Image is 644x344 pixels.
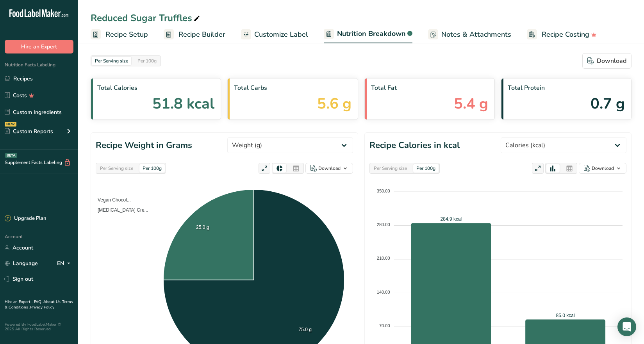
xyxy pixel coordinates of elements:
[5,322,73,332] div: Powered By FoodLabelMaker © 2025 All Rights Reserved
[317,93,351,115] span: 5.6 g
[5,127,53,135] div: Custom Reports
[97,83,214,93] span: Total Calories
[377,189,390,193] tspan: 350.00
[377,256,390,260] tspan: 210.00
[590,93,625,115] span: 0.7 g
[617,317,636,336] div: Open Intercom Messenger
[241,26,308,43] a: Customize Label
[508,83,625,93] span: Total Protein
[92,207,148,213] span: [MEDICAL_DATA] Cre...
[34,299,43,305] a: FAQ .
[5,257,38,270] a: Language
[139,164,165,173] div: Per 100g
[371,83,488,93] span: Total Fat
[92,197,131,203] span: Vegan Chocol...
[5,299,73,310] a: Terms & Conditions .
[5,153,17,158] div: BETA
[369,139,460,152] h1: Recipe Calories in kcal
[234,83,351,93] span: Total Carbs
[587,56,626,66] div: Download
[43,299,62,305] a: About Us .
[337,29,406,39] span: Nutrition Breakdown
[324,25,412,44] a: Nutrition Breakdown
[428,26,511,43] a: Notes & Attachments
[371,164,410,173] div: Per Serving size
[96,139,192,152] h1: Recipe Weight in Grams
[542,29,589,40] span: Recipe Costing
[579,163,626,174] button: Download
[413,164,439,173] div: Per 100g
[152,93,214,115] span: 51.8 kcal
[377,290,390,294] tspan: 140.00
[5,215,46,223] div: Upgrade Plan
[30,305,54,310] a: Privacy Policy
[254,29,308,40] span: Customize Label
[5,40,73,53] button: Hire an Expert
[91,11,202,25] div: Reduced Sugar Truffles
[5,122,16,127] div: NEW
[377,222,390,227] tspan: 280.00
[454,93,488,115] span: 5.4 g
[105,29,148,40] span: Recipe Setup
[527,26,597,43] a: Recipe Costing
[592,165,614,172] div: Download
[134,57,160,65] div: Per 100g
[97,164,136,173] div: Per Serving size
[441,29,511,40] span: Notes & Attachments
[92,57,131,65] div: Per Serving size
[164,26,225,43] a: Recipe Builder
[91,26,148,43] a: Recipe Setup
[5,299,32,305] a: Hire an Expert .
[178,29,225,40] span: Recipe Builder
[305,163,353,174] button: Download
[379,323,390,328] tspan: 70.00
[582,53,632,69] button: Download
[318,165,341,172] div: Download
[57,259,73,268] div: EN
